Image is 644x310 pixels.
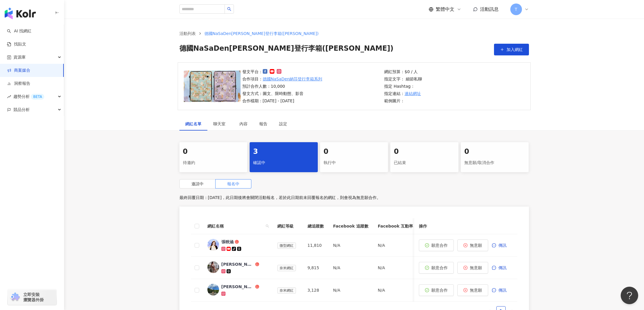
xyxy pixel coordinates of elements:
img: KOL Avatar [207,261,219,273]
div: 3 [253,147,314,157]
th: 總追蹤數 [303,218,329,234]
span: 傳訊 [498,265,507,270]
span: 競品分析 [13,103,30,116]
td: N/A [373,279,418,302]
button: 無意願 [457,284,488,296]
div: 待邀約 [183,158,244,168]
div: 無意願/取消合作 [464,158,525,168]
img: logo [5,8,36,19]
div: 設定 [279,121,287,127]
span: 傳訊 [498,288,507,293]
img: chrome extension [9,293,21,302]
div: [PERSON_NAME] [221,261,254,267]
th: Facebook 追蹤數 [329,218,373,234]
span: message [492,243,496,247]
button: 加入網紅 [494,44,529,55]
span: 趨勢分析 [13,90,44,103]
div: 0 [324,147,385,157]
td: N/A [373,234,418,257]
p: 網紅預算：$0 / 人 [384,68,422,75]
span: 德國NaSaDen[PERSON_NAME]登行李箱([PERSON_NAME]) [179,44,394,55]
span: message [492,288,496,292]
div: 0 [394,147,455,157]
p: 預計合作人數：10,000 [242,83,322,89]
th: 操作 [414,218,517,234]
td: 3,128 [303,279,329,302]
span: 網紅名稱 [207,223,263,229]
div: 執行中 [324,158,385,168]
span: message [492,266,496,270]
span: 德國NaSaDen[PERSON_NAME]登行李箱([PERSON_NAME]) [204,31,319,36]
div: 報告 [259,121,267,127]
div: 0 [464,147,525,157]
button: 無意願 [457,262,488,274]
div: [PERSON_NAME] [221,284,254,290]
span: 聊天室 [213,122,228,126]
span: 傳訊 [498,243,507,248]
span: 繁體中文 [436,6,454,13]
a: chrome extension立即安裝 瀏覽器外掛 [8,289,57,305]
button: 傳訊 [492,239,513,251]
p: 指定文字： 細節私聊 [384,76,422,82]
p: 指定 Hashtag： [384,83,422,89]
button: 願意合作 [419,284,454,296]
p: 合作檔期：[DATE] - [DATE] [242,98,322,104]
span: close-circle [463,288,467,292]
span: search [264,222,270,230]
span: 立即安裝 瀏覽器外掛 [23,292,44,302]
div: 張映涵 [221,239,234,245]
p: 合作項目： [242,76,322,82]
span: search [227,7,231,11]
img: 德國NaSaDen納莎登行李箱系列 [184,71,241,102]
span: 無意願 [470,243,482,248]
td: N/A [329,279,373,302]
p: 指定連結： [384,90,422,97]
button: 願意合作 [419,262,454,274]
p: 發文方式：圖文、限時動態、影音 [242,90,322,97]
td: N/A [329,234,373,257]
p: 範例圖片： [384,98,422,104]
span: 奈米網紅 [277,265,296,271]
div: BETA [31,94,44,100]
span: 願意合作 [431,243,448,248]
div: 0 [183,147,244,157]
a: 德國NaSaDen納莎登行李箱系列 [263,76,322,82]
span: search [266,224,269,228]
td: N/A [373,257,418,279]
p: 發文平台： [242,68,322,75]
span: 加入網紅 [507,47,523,52]
span: 奈米網紅 [277,287,296,294]
td: N/A [329,257,373,279]
th: Facebook 互動率 [373,218,418,234]
span: 微型網紅 [277,242,296,249]
a: 洞察報告 [7,81,30,87]
div: 確認中 [253,158,314,168]
span: T [515,6,517,13]
span: 邀請中 [191,182,204,186]
a: 活動列表 [178,30,197,37]
span: check-circle [425,266,429,270]
td: 9,815 [303,257,329,279]
div: 網紅名單 [185,121,202,127]
a: searchAI 找網紅 [7,28,31,34]
button: 願意合作 [419,239,454,251]
span: close-circle [463,243,467,247]
span: 無意願 [470,265,482,270]
span: 願意合作 [431,265,448,270]
span: close-circle [463,266,467,270]
span: 報名中 [227,182,239,186]
img: KOL Avatar [207,239,219,251]
a: 商案媒合 [7,68,30,73]
button: 無意願 [457,239,488,251]
iframe: Help Scout Beacon - Open [621,287,638,304]
p: 最終回覆日期：[DATE]，此日期後將會關閉活動報名，若於此日期前未回覆報名的網紅，則會視為無意願合作。 [179,193,529,202]
td: 11,810 [303,234,329,257]
span: 活動訊息 [480,6,499,12]
button: 傳訊 [492,284,513,296]
div: 已結束 [394,158,455,168]
th: 網紅等級 [273,218,303,234]
img: KOL Avatar [207,284,219,295]
span: rise [7,95,11,99]
span: 無意願 [470,288,482,293]
span: check-circle [425,288,429,292]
